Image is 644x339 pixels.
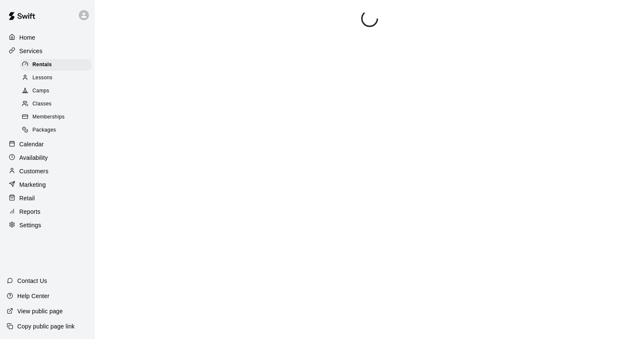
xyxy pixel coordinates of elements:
[17,307,63,315] p: View public page
[7,151,88,164] a: Availability
[7,178,88,191] a: Marketing
[19,207,40,216] p: Reports
[32,87,49,95] span: Camps
[20,111,91,123] div: Memberships
[20,85,95,98] a: Camps
[7,165,88,178] a: Customers
[20,111,95,124] a: Memberships
[7,205,88,218] a: Reports
[32,126,56,135] span: Packages
[7,138,88,151] a: Calendar
[20,59,91,71] div: Rentals
[19,167,48,175] p: Customers
[7,192,88,204] a: Retail
[20,85,91,97] div: Camps
[19,47,43,55] p: Services
[20,98,91,110] div: Classes
[17,277,47,285] p: Contact Us
[20,72,91,84] div: Lessons
[32,100,51,108] span: Classes
[19,221,41,229] p: Settings
[19,180,46,189] p: Marketing
[32,113,64,121] span: Memberships
[20,124,95,137] a: Packages
[32,74,53,82] span: Lessons
[19,194,35,202] p: Retail
[17,322,75,331] p: Copy public page link
[19,33,35,42] p: Home
[20,58,95,71] a: Rentals
[7,31,88,44] a: Home
[20,71,95,84] a: Lessons
[7,45,88,57] a: Services
[32,61,52,69] span: Rentals
[19,140,44,148] p: Calendar
[19,153,48,162] p: Availability
[20,98,95,111] a: Classes
[17,292,49,300] p: Help Center
[20,124,91,136] div: Packages
[7,219,88,231] a: Settings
